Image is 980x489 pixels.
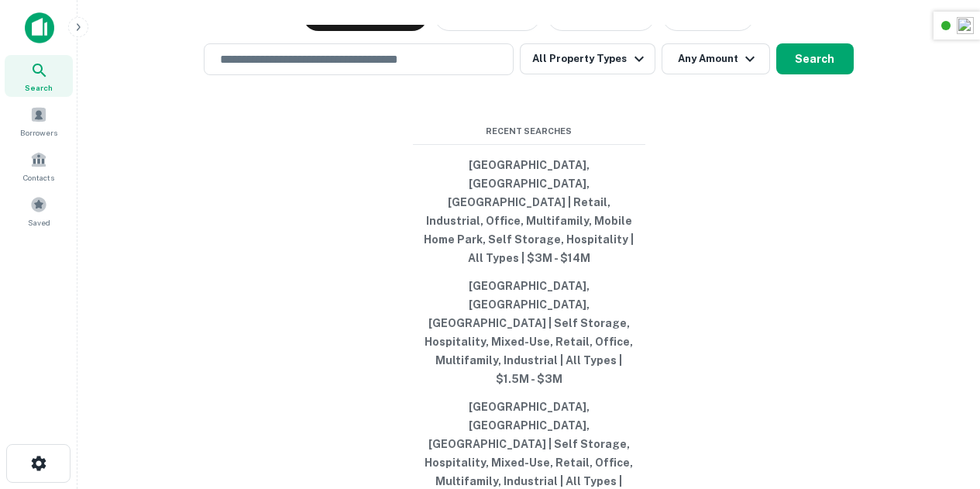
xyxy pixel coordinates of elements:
button: Any Amount [662,43,770,74]
span: Saved [28,216,50,229]
button: All Property Types [520,43,655,74]
span: Borrowers [20,126,57,139]
a: Borrowers [5,100,73,142]
span: Search [25,81,53,94]
button: Search [776,43,854,74]
a: Contacts [5,145,73,187]
iframe: Chat Widget [903,365,980,439]
button: [GEOGRAPHIC_DATA], [GEOGRAPHIC_DATA], [GEOGRAPHIC_DATA] | Self Storage, Hospitality, Mixed-Use, R... [413,272,645,393]
span: Contacts [23,171,54,184]
span: Recent Searches [413,125,645,138]
a: Saved [5,190,73,232]
a: Search [5,55,73,97]
img: capitalize-icon.png [25,12,54,43]
button: [GEOGRAPHIC_DATA], [GEOGRAPHIC_DATA], [GEOGRAPHIC_DATA] | Retail, Industrial, Office, Multifamily... [413,151,645,272]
